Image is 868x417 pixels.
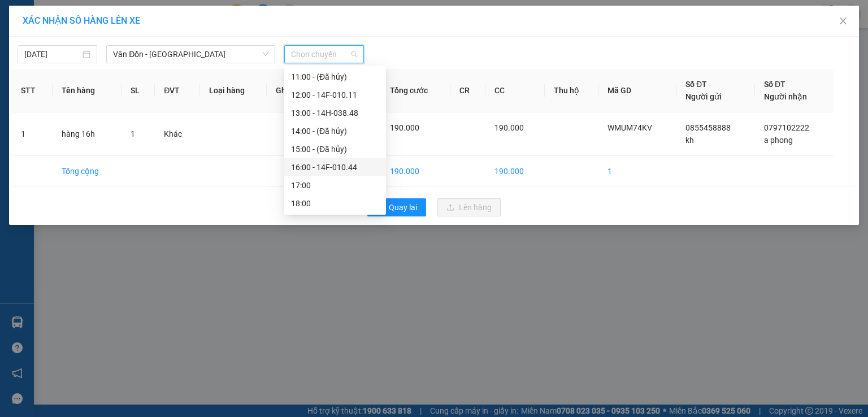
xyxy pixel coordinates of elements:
span: Chọn chuyến [291,46,357,63]
span: 0855458888 [685,123,731,132]
span: close [839,16,848,25]
div: 18:00 [291,197,379,210]
button: uploadLên hàng [437,198,501,216]
td: 190.000 [485,156,544,187]
span: WMUM74KV [607,123,652,132]
div: 17:00 [291,179,379,192]
span: down [262,51,269,58]
th: CR [450,69,485,112]
th: ĐVT [155,69,199,112]
th: Thu hộ [545,69,599,112]
span: 190.000 [390,123,419,132]
div: 16:00 - 14F-010.44 [291,161,379,173]
th: Ghi chú [267,69,323,112]
span: Số ĐT [685,80,707,89]
td: hàng 16h [53,112,121,156]
th: STT [12,69,53,112]
td: 190.000 [381,156,450,187]
th: CC [485,69,544,112]
th: Mã GD [598,69,676,112]
td: 1 [598,156,676,187]
div: 12:00 - 14F-010.11 [291,89,379,101]
span: a phong [764,136,793,145]
button: rollbackQuay lại [367,198,426,216]
input: 13/10/2025 [24,48,80,60]
span: 190.000 [494,123,524,132]
span: 1 [131,129,135,138]
div: 13:00 - 14H-038.48 [291,107,379,119]
span: kh [685,136,694,145]
div: 11:00 - (Đã hủy) [291,71,379,83]
span: Quay lại [389,201,417,214]
td: 1 [12,112,53,156]
span: XÁC NHẬN SỐ HÀNG LÊN XE [23,15,140,26]
div: 15:00 - (Đã hủy) [291,143,379,155]
th: Tên hàng [53,69,121,112]
div: 14:00 - (Đã hủy) [291,125,379,137]
th: Tổng cước [381,69,450,112]
span: Người gửi [685,92,722,101]
span: 0797102222 [764,123,809,132]
span: Người nhận [764,92,807,101]
span: Số ĐT [764,80,785,89]
span: Vân Đồn - Hà Nội [113,46,268,63]
th: Loại hàng [200,69,267,112]
td: Khác [155,112,199,156]
th: SL [121,69,155,112]
button: Close [827,6,859,37]
td: Tổng cộng [53,156,121,187]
